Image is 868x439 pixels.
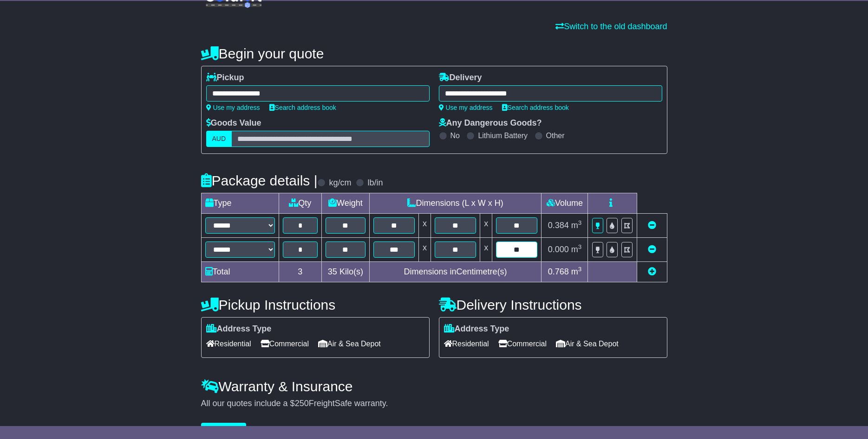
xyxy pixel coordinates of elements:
[322,193,370,214] td: Weight
[542,193,588,214] td: Volume
[571,221,582,230] span: m
[439,104,493,111] a: Use my address
[279,262,322,282] td: 3
[206,73,244,83] label: Pickup
[329,178,351,188] label: kg/cm
[548,267,569,276] span: 0.768
[480,214,492,238] td: x
[418,238,431,262] td: x
[201,423,247,439] button: Get Quotes
[548,221,569,230] span: 0.384
[450,131,460,140] label: No
[648,267,656,276] a: Add new item
[502,104,569,111] a: Search address book
[269,104,336,111] a: Search address book
[206,324,272,334] label: Address Type
[206,131,232,147] label: AUD
[546,131,565,140] label: Other
[548,245,569,254] span: 0.000
[571,267,582,276] span: m
[478,131,528,140] label: Lithium Battery
[367,178,383,188] label: lb/in
[578,243,582,250] sup: 3
[439,73,482,83] label: Delivery
[201,173,318,188] h4: Package details |
[578,266,582,273] sup: 3
[444,324,509,334] label: Address Type
[439,297,667,312] h4: Delivery Instructions
[369,193,542,214] td: Dimensions (L x W x H)
[201,46,667,61] h4: Begin your quote
[201,193,279,214] td: Type
[318,337,381,351] span: Air & Sea Depot
[295,399,309,408] span: 250
[648,221,656,230] a: Remove this item
[201,297,430,312] h4: Pickup Instructions
[206,337,251,351] span: Residential
[369,262,542,282] td: Dimensions in Centimetre(s)
[261,337,309,351] span: Commercial
[206,118,261,128] label: Goods Value
[444,337,489,351] span: Residential
[439,118,542,128] label: Any Dangerous Goods?
[555,22,667,31] a: Switch to the old dashboard
[418,214,431,238] td: x
[201,399,667,409] div: All our quotes include a $ FreightSafe warranty.
[279,193,322,214] td: Qty
[480,238,492,262] td: x
[206,104,260,111] a: Use my address
[498,337,547,351] span: Commercial
[201,262,279,282] td: Total
[578,219,582,226] sup: 3
[328,267,337,276] span: 35
[571,245,582,254] span: m
[556,337,619,351] span: Air & Sea Depot
[201,379,667,394] h4: Warranty & Insurance
[648,245,656,254] a: Remove this item
[322,262,370,282] td: Kilo(s)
